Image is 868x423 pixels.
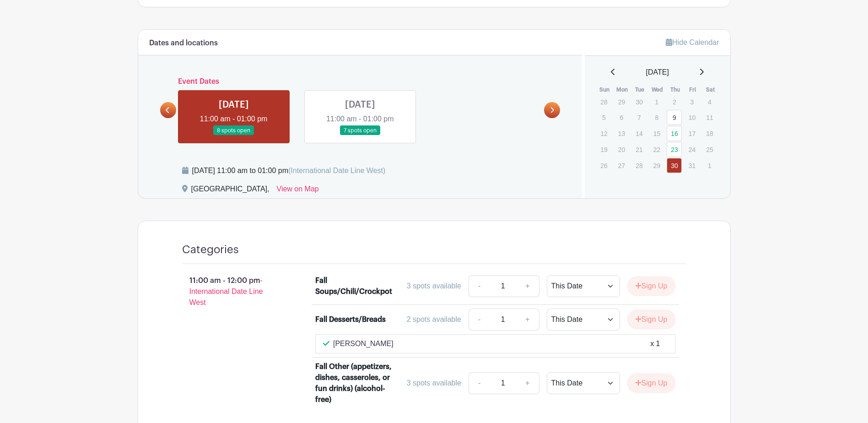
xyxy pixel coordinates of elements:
[702,126,717,141] p: 18
[667,110,682,125] a: 9
[650,338,660,349] div: x 1
[596,110,611,125] p: 5
[702,110,717,125] p: 11
[646,67,669,78] span: [DATE]
[516,275,539,297] a: +
[627,277,675,296] button: Sign Up
[192,165,386,176] div: [DATE] 11:00 am to 01:00 pm
[333,338,394,349] p: [PERSON_NAME]
[596,85,614,94] th: Sun
[176,77,545,86] h6: Event Dates
[702,95,717,109] p: 4
[667,95,682,109] p: 2
[614,85,631,94] th: Mon
[649,158,664,173] p: 29
[516,309,539,331] a: +
[649,142,664,157] p: 22
[649,110,664,125] p: 8
[631,126,647,141] p: 14
[469,309,490,331] a: -
[315,275,394,297] div: Fall Soups/Chili/Crockpot
[315,314,386,325] div: Fall Desserts/Breads
[596,95,611,109] p: 28
[684,85,702,94] th: Fri
[649,95,664,109] p: 1
[407,281,461,292] div: 3 spots available
[685,95,700,109] p: 3
[666,85,684,94] th: Thu
[631,110,647,125] p: 7
[685,110,700,125] p: 10
[649,85,667,94] th: Wed
[191,184,270,198] div: [GEOGRAPHIC_DATA],
[407,378,461,389] div: 3 spots available
[685,158,700,173] p: 31
[701,85,719,94] th: Sat
[666,38,719,46] a: Hide Calendar
[596,126,611,141] p: 12
[596,142,611,157] p: 19
[685,126,700,141] p: 17
[614,158,629,173] p: 27
[614,126,629,141] p: 13
[627,310,675,329] button: Sign Up
[631,158,647,173] p: 28
[631,95,647,109] p: 30
[315,361,394,405] div: Fall Other (appetizers, dishes, casseroles, or fun drinks) (alcohol-free)
[614,142,629,157] p: 20
[596,158,611,173] p: 26
[469,372,490,394] a: -
[614,95,629,109] p: 29
[702,142,717,157] p: 25
[631,142,647,157] p: 21
[685,142,700,157] p: 24
[667,142,682,157] a: 23
[702,158,717,173] p: 1
[277,184,319,198] a: View on Map
[516,372,539,394] a: +
[614,110,629,125] p: 6
[149,39,218,48] h6: Dates and locations
[631,85,649,94] th: Tue
[627,374,675,393] button: Sign Up
[288,167,385,174] span: (International Date Line West)
[667,126,682,141] a: 16
[667,158,682,173] a: 30
[167,271,301,312] p: 11:00 am - 12:00 pm
[182,243,239,256] h4: Categories
[189,277,263,306] span: - International Date Line West
[649,126,664,141] p: 15
[469,275,490,297] a: -
[407,314,461,325] div: 2 spots available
